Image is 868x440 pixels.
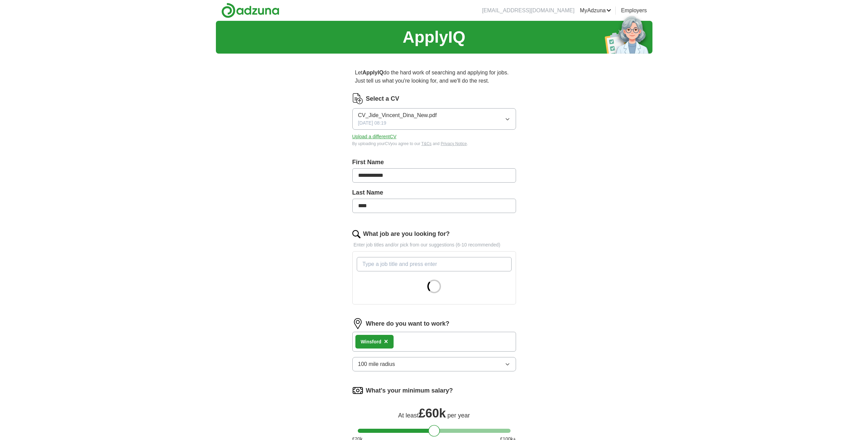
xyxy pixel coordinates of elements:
[352,241,516,249] p: Enter job titles and/or pick from our suggestions (6-10 recommended)
[352,385,363,396] img: salary.png
[352,108,516,130] button: CV_Jide_Vincent_Dina_New.pdf[DATE] 08:19
[357,257,512,271] input: Type a job title and press enter
[352,230,361,238] img: search.png
[361,338,382,345] div: Winsford
[363,70,383,75] strong: ApplyIQ
[363,229,450,239] label: What job are you looking for?
[482,6,574,15] li: [EMAIL_ADDRESS][DOMAIN_NAME]
[352,357,516,371] button: 100 mile radius
[352,133,397,140] button: Upload a differentCV
[366,319,450,328] label: Where do you want to work?
[352,318,363,329] img: location.png
[352,188,516,197] label: Last Name
[421,141,431,146] a: T&Cs
[358,119,386,127] span: [DATE] 08:19
[402,25,465,49] h1: ApplyIQ
[447,412,470,419] span: per year
[580,6,611,15] a: MyAdzuna
[358,360,395,368] span: 100 mile radius
[352,66,516,88] p: Let do the hard work of searching and applying for jobs. Just tell us what you're looking for, an...
[441,141,467,146] a: Privacy Notice
[366,386,453,395] label: What's your minimum salary?
[384,337,388,347] button: ×
[366,94,399,103] label: Select a CV
[352,93,363,104] img: CV Icon
[418,406,446,420] span: £ 60k
[621,6,647,15] a: Employers
[358,111,437,119] span: CV_Jide_Vincent_Dina_New.pdf
[221,3,279,18] img: Adzuna logo
[384,338,388,345] span: ×
[352,141,516,147] div: By uploading your CV you agree to our and .
[352,158,516,167] label: First Name
[398,412,418,419] span: At least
